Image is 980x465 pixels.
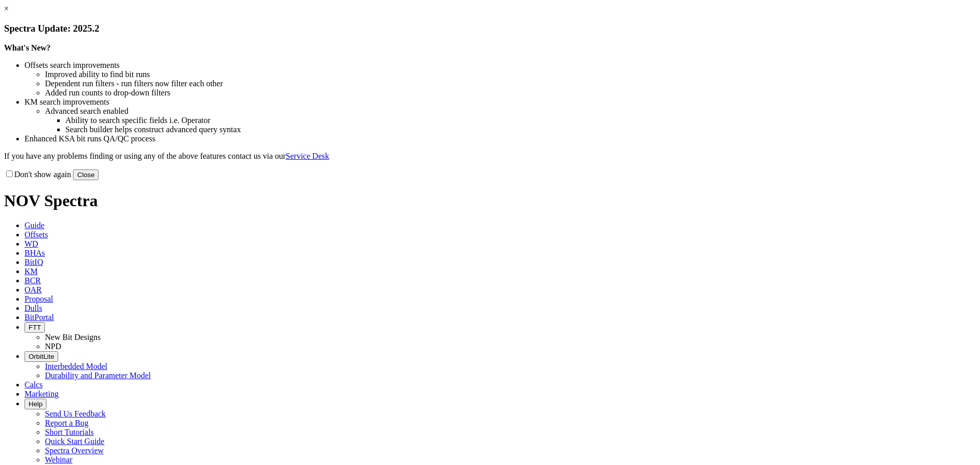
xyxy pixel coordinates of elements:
[24,285,42,294] span: OAR
[65,125,976,134] li: Search builder helps construct advanced query syntax
[4,170,71,179] label: Don't show again
[73,169,99,180] button: Close
[24,134,976,143] li: Enhanced KSA bit runs QA/QC process
[4,23,976,34] h3: Spectra Update: 2025.2
[45,342,61,351] a: NPD
[24,249,45,257] span: BHAs
[24,239,38,248] span: WD
[24,97,976,107] li: KM search improvements
[45,88,976,97] li: Added run counts to drop-down filters
[29,400,42,408] span: Help
[24,267,38,276] span: KM
[24,221,44,230] span: Guide
[286,152,329,160] a: Service Desk
[24,380,43,389] span: Calcs
[45,79,976,88] li: Dependent run filters - run filters now filter each other
[45,437,104,446] a: Quick Start Guide
[29,353,54,360] span: OrbitLite
[4,152,976,161] p: If you have any problems finding or using any of the above features contact us via our
[4,191,976,210] h1: NOV Spectra
[45,446,104,455] a: Spectra Overview
[24,258,43,266] span: BitIQ
[24,276,41,285] span: BCR
[45,455,72,464] a: Webinar
[4,43,51,52] strong: What's New?
[45,371,151,380] a: Durability and Parameter Model
[24,313,54,322] span: BitPortal
[45,428,94,436] a: Short Tutorials
[6,170,13,177] input: Don't show again
[29,324,41,331] span: FTT
[65,116,976,125] li: Ability to search specific fields i.e. Operator
[45,333,101,341] a: New Bit Designs
[24,295,53,303] span: Proposal
[24,230,48,239] span: Offsets
[4,4,9,13] a: ×
[24,304,42,312] span: Dulls
[45,107,976,116] li: Advanced search enabled
[24,61,976,70] li: Offsets search improvements
[45,70,976,79] li: Improved ability to find bit runs
[24,389,59,398] span: Marketing
[45,362,107,371] a: Interbedded Model
[45,409,106,418] a: Send Us Feedback
[45,419,88,427] a: Report a Bug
